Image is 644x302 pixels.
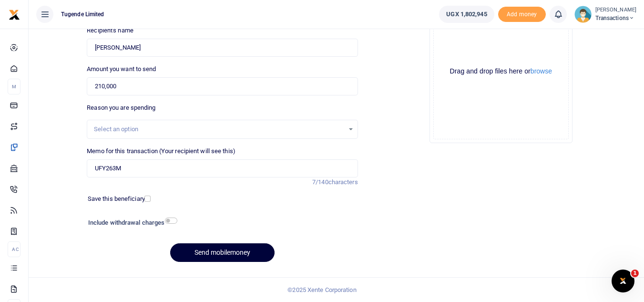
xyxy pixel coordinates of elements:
span: 7/140 [312,178,328,186]
li: M [8,79,20,94]
a: logo-small logo-large logo-large [9,10,20,18]
button: Send mobilemoney [170,243,275,262]
iframe: Intercom live chat [612,270,634,292]
div: Drag and drop files here or [434,67,568,76]
span: UGX 1,802,945 [446,10,487,19]
input: Enter extra information [87,159,358,177]
label: Recipient's name [87,26,133,35]
span: Add money [498,7,546,22]
li: Toup your wallet [498,7,546,22]
label: Amount you want to send [87,64,156,74]
span: Transactions [595,14,636,22]
li: Wallet ballance [435,6,498,23]
label: Memo for this transaction (Your recipient will see this) [87,146,235,156]
label: Reason you are spending [87,103,155,113]
div: Select an option [94,125,344,134]
span: Tugende Limited [57,10,108,19]
input: UGX [87,77,358,95]
span: 1 [631,270,639,277]
h6: Include withdrawal charges [88,219,173,227]
a: profile-user [PERSON_NAME] Transactions [574,6,636,23]
a: UGX 1,802,945 [439,6,494,23]
span: characters [328,178,358,186]
img: logo-small [9,9,20,21]
a: Add money [498,10,546,17]
li: Ac [8,241,20,257]
button: browse [531,68,552,74]
label: Save this beneficiary [88,194,145,204]
input: Loading name... [87,39,358,57]
img: profile-user [574,6,592,23]
small: [PERSON_NAME] [595,6,636,14]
